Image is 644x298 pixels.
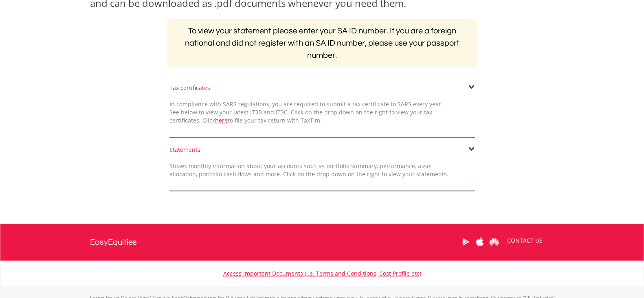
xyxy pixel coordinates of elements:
[215,116,228,124] a: here
[202,116,322,124] span: Click to file your tax return with TaxTim.
[163,162,455,178] div: Shows monthly information about your accounts such as portfolio summary, performance, asset alloc...
[459,229,473,254] a: Google Play
[167,19,477,68] h2: To view your statement please enter your SA ID number. If you are a foreign national and did not ...
[169,146,475,154] div: Statements
[223,270,421,277] a: Access Important Documents (i.e. Terms and Conditions, Cost Profile etc)
[501,229,548,252] a: CONTACT US
[473,229,487,254] a: Apple
[169,100,443,124] span: In compliance with SARS regulations, you are required to submit a tax certificate to SARS every y...
[90,224,137,261] a: EasyEquities
[487,229,501,254] a: Huawei
[169,84,475,92] div: Tax certificates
